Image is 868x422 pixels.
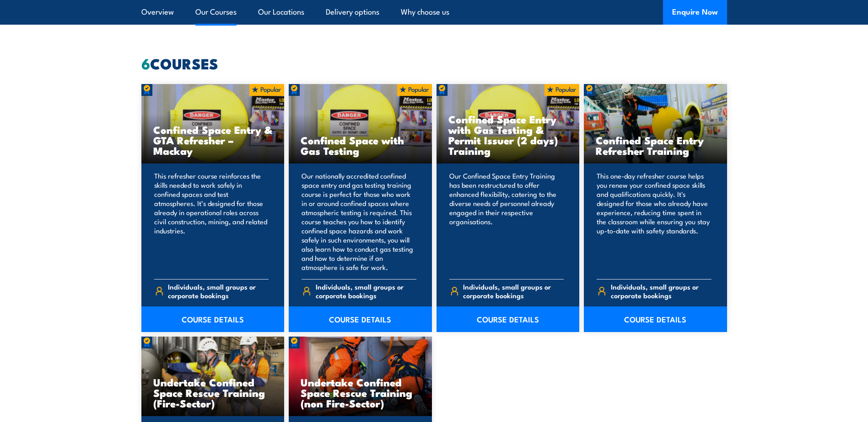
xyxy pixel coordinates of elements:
[301,377,420,408] h3: Undertake Confined Space Rescue Training (non Fire-Sector)
[154,171,269,272] p: This refresher course reinforces the skills needed to work safely in confined spaces and test atm...
[596,135,715,156] h3: Confined Space Entry Refresher Training
[301,135,420,156] h3: Confined Space with Gas Testing
[141,57,727,69] h2: COURSES
[584,306,727,332] a: COURSE DETAILS
[289,306,432,332] a: COURSE DETAILS
[302,171,416,272] p: Our nationally accredited confined space entry and gas testing training course is perfect for tho...
[437,306,580,332] a: COURSE DETAILS
[168,282,269,300] span: Individuals, small groups or corporate bookings
[448,114,568,156] h3: Confined Space Entry with Gas Testing & Permit Issuer (2 days) Training
[449,171,564,272] p: Our Confined Space Entry Training has been restructured to offer enhanced flexibility, catering t...
[141,52,150,74] strong: 6
[597,171,712,272] p: This one-day refresher course helps you renew your confined space skills and qualifications quick...
[153,124,273,156] h3: Confined Space Entry & GTA Refresher – Mackay
[463,282,564,300] span: Individuals, small groups or corporate bookings
[611,282,712,300] span: Individuals, small groups or corporate bookings
[153,377,273,408] h3: Undertake Confined Space Rescue Training (Fire-Sector)
[141,306,285,332] a: COURSE DETAILS
[316,282,416,300] span: Individuals, small groups or corporate bookings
